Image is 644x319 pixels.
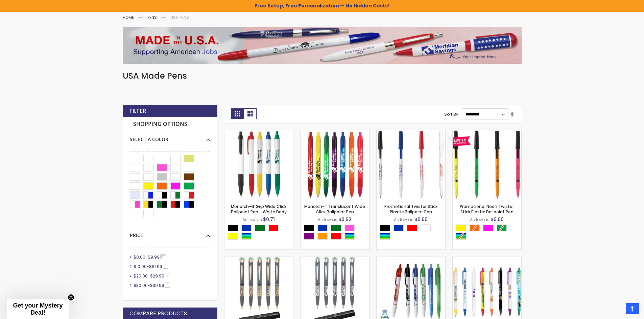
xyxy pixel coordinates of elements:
[304,224,369,241] div: Select A Color
[224,257,293,262] a: Garland® USA Made Recycled Hefty High Gloss Gold Accents Metal Twist Pen
[7,299,69,319] div: Get your Mystery Deal!Close teaser
[231,204,287,215] a: Monarch-G Grip Wide Click Ballpoint Pen - White Body
[132,283,172,288] a: $30.00-$39.993
[394,217,413,222] span: As low as
[456,224,466,231] div: Neon Yellow
[453,257,521,262] a: Rally Value Ballpoint Click Stick Pen - Full Color Imprint
[134,264,147,269] span: $10.00
[331,233,341,240] div: Red
[421,224,431,231] div: White
[456,224,521,241] div: Select A Color
[301,130,369,136] a: Monarch-T Translucent Wide Click Ballpoint Pen
[470,217,490,222] span: As low as
[317,233,328,240] div: Orange
[377,257,445,262] a: RePen™ - USA Recycled Water Bottle (rPET) Rectractable Custom Pen
[344,224,355,231] div: Pink
[165,283,170,288] span: 3
[130,131,210,143] div: Select A Color
[129,107,146,115] strong: Filter
[123,27,522,63] img: USA Pens
[132,273,172,279] a: $20.00-$29.996
[242,217,262,222] span: As low as
[268,224,279,231] div: Red
[338,216,352,223] span: $0.62
[380,224,445,241] div: Select A Color
[150,283,164,288] span: $39.99
[123,15,134,20] a: Home
[384,204,437,215] a: Promotional Twister Stick Plastic Ballpoint Pen
[165,273,170,278] span: 6
[134,283,148,288] span: $30.00
[304,204,365,215] a: Monarch-T Translucent Wide Click Ballpoint Pen
[407,224,417,231] div: Red
[263,216,275,223] span: $0.71
[380,233,390,240] div: Assorted
[444,111,458,117] label: Sort By
[317,224,328,231] div: Blue
[304,224,314,231] div: Black
[130,117,210,132] strong: Shopping Options
[134,254,145,260] span: $0.00
[170,15,189,20] strong: USA Pens
[224,130,293,136] a: Monarch-G Grip Wide Click Ballpoint Pen - White Body
[132,254,168,260] a: $0.00-$9.9957
[68,294,74,301] button: Close teaser
[588,301,644,319] iframe: Google Customer Reviews
[301,130,369,199] img: Monarch-T Translucent Wide Click Ballpoint Pen
[132,264,170,269] a: $10.00-$19.993
[134,273,148,279] span: $20.00
[147,15,157,20] a: Pens
[393,224,404,231] div: Blue
[148,254,160,260] span: $9.99
[414,216,428,223] span: $0.60
[331,224,341,231] div: Green
[224,130,293,199] img: Monarch-G Grip Wide Click Ballpoint Pen - White Body
[228,224,293,241] div: Select A Color
[318,217,337,222] span: As low as
[241,233,252,240] div: Assorted
[150,273,164,279] span: $29.99
[380,224,390,231] div: Black
[344,233,355,240] div: Assorted
[483,224,493,231] div: Neon Pink
[255,224,265,231] div: Green
[241,224,252,231] div: Blue
[160,254,166,259] span: 57
[228,224,238,231] div: Black
[129,310,187,317] strong: Compare Products
[453,130,521,136] a: Promotional Neon Twister Stick Plastic Ballpoint Pen
[13,302,63,316] span: Get your Mystery Deal!
[304,233,314,240] div: Purple
[453,130,521,199] img: Promotional Neon Twister Stick Plastic Ballpoint Pen
[301,257,369,262] a: Garland® USA Made Recycled Hefty High Gloss Chrome Accents Metal Twist Pen
[163,264,168,269] span: 3
[130,227,210,239] div: Price
[377,130,445,136] a: Promotional Twister Stick Plastic Ballpoint Pen
[377,130,445,199] img: Promotional Twister Stick Plastic Ballpoint Pen
[149,264,162,269] span: $19.99
[491,216,504,223] span: $0.60
[460,204,514,215] a: Promotional Neon Twister Stick Plastic Ballpoint Pen
[228,233,238,240] div: Yellow
[123,71,522,81] h1: USA Made Pens
[231,108,244,119] strong: Grid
